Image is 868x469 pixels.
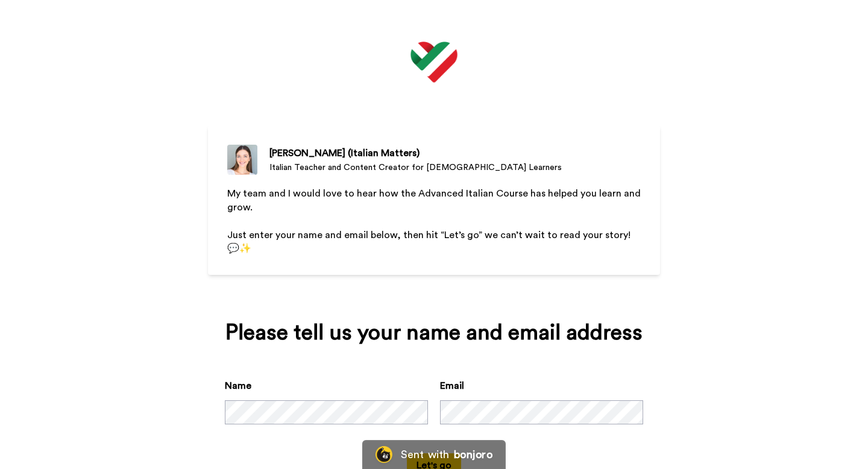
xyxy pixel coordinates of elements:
[454,449,492,460] div: bonjoro
[376,446,392,463] img: Bonjoro Logo
[225,321,643,345] div: Please tell us your name and email address
[410,39,458,87] img: https://cdn.bonjoro.com/media/b4a0afc7-c599-47f5-8203-211fc99b0293/4413a05c-0812-4e9f-9e60-9805da...
[227,189,643,212] span: My team and I would love to hear how the Advanced Italian Course has helped you learn and grow.
[227,145,257,175] img: Italian Teacher and Content Creator for Italian Learners
[225,379,251,393] label: Name
[401,449,449,460] div: Sent with
[362,440,506,469] a: Bonjoro LogoSent withbonjoro
[227,230,633,254] span: Just enter your name and email below, then hit “Let’s go” we can’t wait to read your story! 💬✨
[440,379,464,393] label: Email
[269,162,562,174] div: Italian Teacher and Content Creator for [DEMOGRAPHIC_DATA] Learners
[269,146,562,160] div: [PERSON_NAME] (Italian Matters)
